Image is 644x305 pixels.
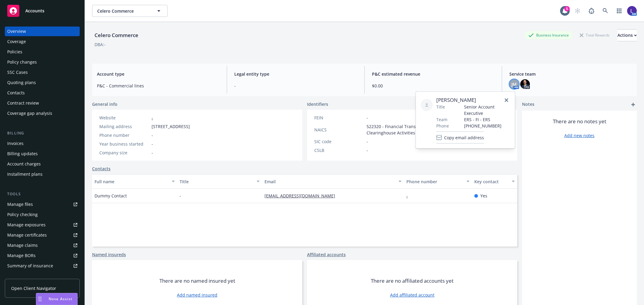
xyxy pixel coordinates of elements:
span: Notes [522,101,534,108]
span: [PHONE_NUMBER] [464,123,510,129]
span: Copy email address [444,134,484,141]
button: Phone number [404,174,472,189]
div: Actions [617,30,637,41]
a: Affiliated accounts [307,251,346,258]
span: Phone [436,123,449,129]
a: Contract review [5,98,80,108]
div: Overview [7,27,26,36]
span: Senior Account Executive [464,104,510,116]
div: Tools [5,191,80,197]
span: - [367,115,368,121]
div: Celero Commerce [92,31,141,39]
a: Add affiliated account [390,292,434,298]
span: 522320 - Financial Transactions Processing, Reserve, and Clearinghouse Activities [367,123,510,136]
span: Legal entity type [234,71,357,77]
span: ERS - FI - ERS [464,116,510,123]
a: Coverage [5,37,80,46]
a: [EMAIL_ADDRESS][DOMAIN_NAME] [264,193,340,199]
a: Accounts [5,2,80,19]
div: Drag to move [36,293,44,305]
a: close [503,96,510,104]
div: SSC Cases [7,68,28,77]
div: Policies [7,47,22,57]
button: Email [262,174,404,189]
button: Nova Assist [36,293,78,305]
div: Total Rewards [577,31,613,39]
div: Manage certificates [7,230,47,240]
div: Coverage [7,37,26,46]
a: Contacts [92,165,111,172]
div: Phone number [406,178,463,185]
div: Email [264,178,395,185]
a: Search [599,5,611,17]
span: There are no notes yet [553,118,606,125]
div: Manage files [7,200,33,209]
div: Invoices [7,139,24,148]
div: Summary of insurance [7,261,53,271]
button: Full name [92,174,177,189]
img: photo [627,6,637,16]
div: Website [99,115,149,121]
a: Named insureds [92,251,126,258]
div: Coverage gap analysis [7,108,52,118]
span: Service team [509,71,632,77]
button: Title [177,174,262,189]
span: - [367,147,368,153]
div: Contract review [7,98,39,108]
span: [STREET_ADDRESS] [152,123,190,130]
span: Dummy Contact [95,193,127,199]
span: JM [511,81,517,87]
div: Mailing address [99,123,149,130]
a: Add named insured [177,292,217,298]
span: Identifiers [307,101,328,107]
div: NAICS [314,127,364,133]
a: Start snowing [572,5,584,17]
a: Billing updates [5,149,80,159]
a: add [630,101,637,108]
span: - [152,132,153,138]
span: Account type [97,71,219,77]
span: [PERSON_NAME] [436,96,510,104]
span: Nova Assist [49,296,72,301]
span: Accounts [25,8,44,13]
span: Celero Commerce [97,8,149,14]
span: - [152,141,153,147]
div: Manage claims [7,241,38,250]
a: Policies [5,47,80,57]
div: Key contact [474,178,508,185]
span: - [367,138,368,145]
a: Manage certificates [5,230,80,240]
a: Overview [5,27,80,36]
button: Copy email address [436,131,484,143]
span: - [152,149,153,156]
a: Policy changes [5,57,80,67]
span: Title [436,104,445,110]
a: - [152,115,153,121]
div: Policy checking [7,210,38,219]
span: Open Client Navigator [11,285,56,291]
a: Add new notes [564,132,594,139]
a: Summary of insurance [5,261,80,271]
div: Full name [95,178,168,185]
span: General info [92,101,117,107]
span: P&C - Commercial lines [97,83,219,89]
button: Celero Commerce [92,5,168,17]
div: SIC code [314,138,364,145]
span: P&C estimated revenue [372,71,495,77]
button: Key contact [472,174,517,189]
a: Contacts [5,88,80,98]
div: Year business started [99,141,149,147]
div: Title [180,178,253,185]
span: There are no named insured yet [159,277,235,285]
a: SSC Cases [5,68,80,77]
div: Manage BORs [7,251,36,260]
div: Business Insurance [525,31,572,39]
a: Manage claims [5,241,80,250]
div: DBA: - [95,41,106,48]
div: Policy changes [7,57,37,67]
a: Coverage gap analysis [5,108,80,118]
div: Billing [5,130,80,136]
span: - [234,83,357,89]
span: There are no affiliated accounts yet [371,277,453,285]
a: Policy checking [5,210,80,219]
